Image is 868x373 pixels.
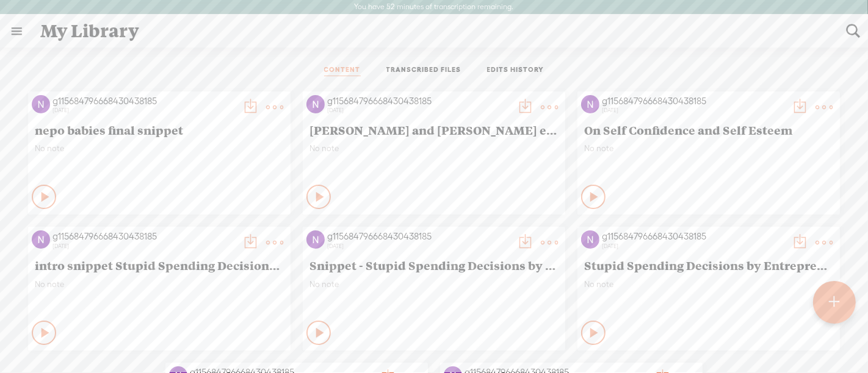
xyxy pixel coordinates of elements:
[35,123,284,137] span: nepo babies final snippet
[602,107,785,114] div: [DATE]
[309,143,559,154] span: No note
[35,143,284,154] span: No note
[581,95,599,113] img: http%3A%2F%2Fres.cloudinary.com%2Ftrebble-fm%2Fimage%2Fupload%2Fv1753703250%2Fcom.trebble.trebble...
[355,2,514,12] label: You have 52 minutes of transcription remaining.
[327,243,510,250] div: [DATE]
[584,123,833,137] span: On Self Confidence and Self Esteem
[324,65,361,76] a: CONTENT
[306,230,325,249] img: http%3A%2F%2Fres.cloudinary.com%2Ftrebble-fm%2Fimage%2Fupload%2Fv1753703250%2Fcom.trebble.trebble...
[386,65,461,76] a: TRANSCRIBED FILES
[32,230,50,249] img: http%3A%2F%2Fres.cloudinary.com%2Ftrebble-fm%2Fimage%2Fupload%2Fv1753703250%2Fcom.trebble.trebble...
[32,15,837,47] div: My Library
[52,243,236,250] div: [DATE]
[487,65,544,76] a: EDITS HISTORY
[309,279,559,290] span: No note
[602,230,785,243] div: g115684796668430438185
[327,230,510,243] div: g115684796668430438185
[52,95,236,107] div: g115684796668430438185
[35,258,284,272] span: intro snippet Stupid Spending Decisions by Entrepreneurs with [PERSON_NAME]
[32,95,50,113] img: http%3A%2F%2Fres.cloudinary.com%2Ftrebble-fm%2Fimage%2Fupload%2Fv1753703250%2Fcom.trebble.trebble...
[584,143,833,154] span: No note
[327,107,510,114] div: [DATE]
[581,230,599,249] img: http%3A%2F%2Fres.cloudinary.com%2Ftrebble-fm%2Fimage%2Fupload%2Fv1753703250%2Fcom.trebble.trebble...
[584,279,833,290] span: No note
[602,95,785,107] div: g115684796668430438185
[52,107,236,114] div: [DATE]
[52,230,236,243] div: g115684796668430438185
[309,258,559,272] span: Snippet - Stupid Spending Decisions by Entrepreneurs with [PERSON_NAME]
[602,243,785,250] div: [DATE]
[35,279,284,290] span: No note
[584,258,833,272] span: Stupid Spending Decisions by Entrepreneurs with [PERSON_NAME]
[306,95,325,113] img: http%3A%2F%2Fres.cloudinary.com%2Ftrebble-fm%2Fimage%2Fupload%2Fv1753703250%2Fcom.trebble.trebble...
[327,95,510,107] div: g115684796668430438185
[309,123,559,137] span: [PERSON_NAME] and [PERSON_NAME] ep snippet 2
